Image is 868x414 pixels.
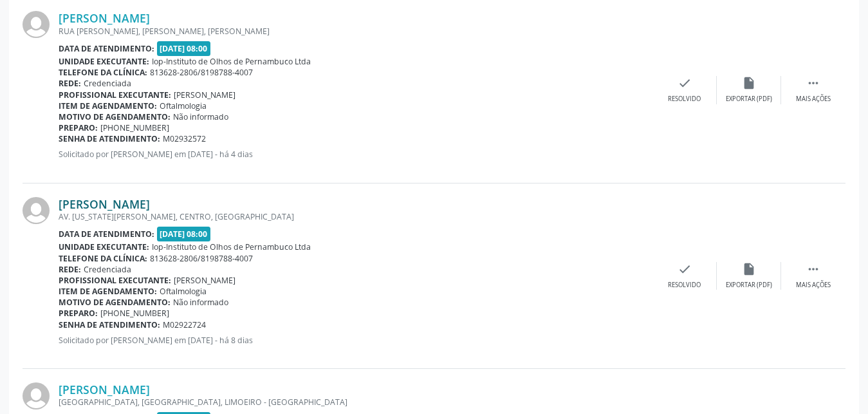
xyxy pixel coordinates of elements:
div: Resolvido [668,281,701,290]
b: Rede: [59,78,81,89]
b: Data de atendimento: [59,43,154,54]
img: img [23,197,50,224]
img: img [23,11,50,38]
div: Mais ações [796,95,831,104]
span: Credenciada [84,264,131,275]
i: check [678,76,692,90]
span: [PERSON_NAME] [174,89,235,100]
p: Solicitado por [PERSON_NAME] em [DATE] - há 4 dias [59,149,652,160]
b: Data de atendimento: [59,229,154,240]
span: Iop-Instituto de Olhos de Pernambuco Ltda [152,241,311,252]
i: insert_drive_file [742,262,756,276]
div: AV. [US_STATE][PERSON_NAME], CENTRO, [GEOGRAPHIC_DATA] [59,211,652,222]
span: Iop-Instituto de Olhos de Pernambuco Ltda [152,56,311,67]
i: check [678,262,692,276]
b: Rede: [59,264,81,275]
b: Senha de atendimento: [59,319,160,330]
div: [GEOGRAPHIC_DATA], [GEOGRAPHIC_DATA], LIMOEIRO - [GEOGRAPHIC_DATA] [59,397,652,408]
b: Profissional executante: [59,275,171,286]
span: [PERSON_NAME] [174,275,235,286]
a: [PERSON_NAME] [59,11,150,25]
div: Mais ações [796,281,831,290]
b: Telefone da clínica: [59,253,147,264]
div: Exportar (PDF) [726,281,772,290]
b: Item de agendamento: [59,286,157,297]
div: Exportar (PDF) [726,95,772,104]
b: Senha de atendimento: [59,133,160,144]
b: Preparo: [59,308,98,319]
span: Credenciada [84,78,131,89]
span: [PHONE_NUMBER] [100,122,169,133]
span: Oftalmologia [160,286,207,297]
i:  [806,76,820,90]
b: Unidade executante: [59,241,149,252]
b: Item de agendamento: [59,100,157,111]
a: [PERSON_NAME] [59,197,150,211]
b: Preparo: [59,122,98,133]
b: Motivo de agendamento: [59,297,171,308]
div: Resolvido [668,95,701,104]
img: img [23,382,50,409]
span: Não informado [173,111,228,122]
span: 813628-2806/8198788-4007 [150,253,253,264]
p: Solicitado por [PERSON_NAME] em [DATE] - há 8 dias [59,335,652,346]
span: [PHONE_NUMBER] [100,308,169,319]
a: [PERSON_NAME] [59,382,150,397]
b: Unidade executante: [59,56,149,67]
i: insert_drive_file [742,76,756,90]
b: Motivo de agendamento: [59,111,171,122]
b: Profissional executante: [59,89,171,100]
span: 813628-2806/8198788-4007 [150,67,253,78]
span: Não informado [173,297,228,308]
span: M02922724 [163,319,206,330]
span: Oftalmologia [160,100,207,111]
span: M02932572 [163,133,206,144]
span: [DATE] 08:00 [157,41,211,56]
div: RUA [PERSON_NAME], [PERSON_NAME], [PERSON_NAME] [59,26,652,37]
b: Telefone da clínica: [59,67,147,78]
span: [DATE] 08:00 [157,227,211,241]
i:  [806,262,820,276]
